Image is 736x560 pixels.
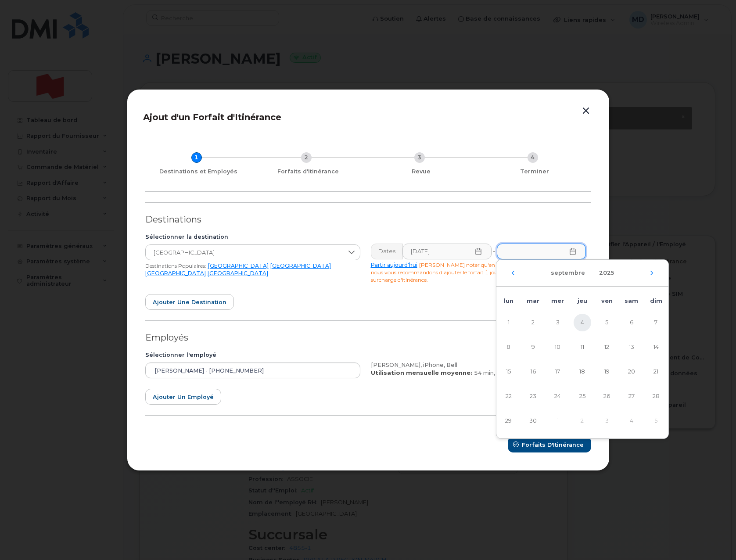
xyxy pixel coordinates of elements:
[598,338,616,356] span: 12
[601,298,613,304] span: ven
[524,338,542,356] span: 9
[474,370,495,376] span: 54 min,
[546,265,590,281] button: Choisir un mois
[524,314,542,331] span: 2
[650,298,662,304] span: dim
[496,359,521,384] td: 15
[500,388,517,405] span: 22
[595,359,619,384] td: 19
[595,310,619,335] td: 5
[551,298,564,304] span: mer
[595,384,619,409] td: 26
[647,388,665,405] span: 28
[521,359,546,384] td: 16
[644,335,668,359] td: 14
[371,369,472,376] b: Utilisation mensuelle moyenne:
[143,112,281,122] span: Ajout d'un Forfait d'Itinérance
[496,409,521,433] td: 29
[481,168,588,176] div: Terminer
[521,384,546,409] td: 23
[504,298,513,304] span: lun
[522,441,584,449] span: Forfaits d'Itinérance
[496,310,521,335] td: 1
[145,233,360,241] div: Sélectionner la destination
[619,335,644,359] td: 13
[644,409,668,433] td: 5
[546,359,570,384] td: 17
[521,310,546,335] td: 2
[255,168,361,176] div: Forfaits d'Itinérance
[301,152,312,163] div: 2
[574,314,591,331] span: 4
[574,388,591,405] span: 25
[623,314,640,331] span: 6
[153,393,214,401] span: Ajouter un employé
[570,310,595,335] td: 4
[549,388,567,405] span: 24
[546,335,570,359] td: 10
[527,298,539,304] span: mar
[549,338,567,356] span: 10
[595,335,619,359] td: 12
[644,384,668,409] td: 28
[546,409,570,433] td: 1
[208,262,269,269] a: [GEOGRAPHIC_DATA]
[546,384,570,409] td: 24
[546,310,570,335] td: 3
[619,359,644,384] td: 20
[528,152,538,163] div: 4
[145,270,206,276] a: [GEOGRAPHIC_DATA]
[570,335,595,359] td: 11
[371,262,417,268] a: Partir aujourd'hui
[647,314,665,331] span: 7
[570,359,595,384] td: 18
[500,314,517,331] span: 1
[521,409,546,433] td: 30
[524,363,542,381] span: 16
[497,244,586,259] input: Veuillez remplir ce champ
[619,409,644,433] td: 4
[623,388,640,405] span: 27
[496,384,521,409] td: 22
[623,338,640,356] span: 13
[500,412,517,430] span: 29
[649,270,654,276] button: Mois suivant
[145,389,221,405] button: Ajouter un employé
[644,359,668,384] td: 21
[371,362,586,369] div: [PERSON_NAME], iPhone, Bell
[623,363,640,381] span: 20
[491,244,497,259] div: -
[145,213,591,226] div: Destinations
[270,262,331,269] a: [GEOGRAPHIC_DATA]
[368,168,474,176] div: Revue
[578,298,587,304] span: jeu
[574,338,591,356] span: 11
[598,363,616,381] span: 19
[594,265,619,281] button: Choisir une année
[146,245,343,261] span: Grèce
[508,437,591,452] button: Forfaits d'Itinérance
[496,259,669,439] div: Choisir une date
[145,331,591,344] div: Employés
[145,363,360,378] input: Appareil de recherche
[402,244,492,259] input: Veuillez remplir ce champ
[524,388,542,405] span: 23
[153,298,226,306] span: Ajouter une destination
[619,310,644,335] td: 6
[595,409,619,433] td: 3
[644,310,668,335] td: 7
[549,363,567,381] span: 17
[145,294,234,310] button: Ajouter une destination
[500,338,517,356] span: 8
[208,270,268,276] a: [GEOGRAPHIC_DATA]
[145,351,360,359] div: Sélectionner l'employé
[570,409,595,433] td: 2
[625,298,638,304] span: sam
[371,262,574,283] span: [PERSON_NAME] noter qu'en raison des différences de temps, nous vous recommandons d'ajouter le fo...
[521,335,546,359] td: 9
[598,314,616,331] span: 5
[647,338,665,356] span: 14
[647,363,665,381] span: 21
[496,335,521,359] td: 8
[574,363,591,381] span: 18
